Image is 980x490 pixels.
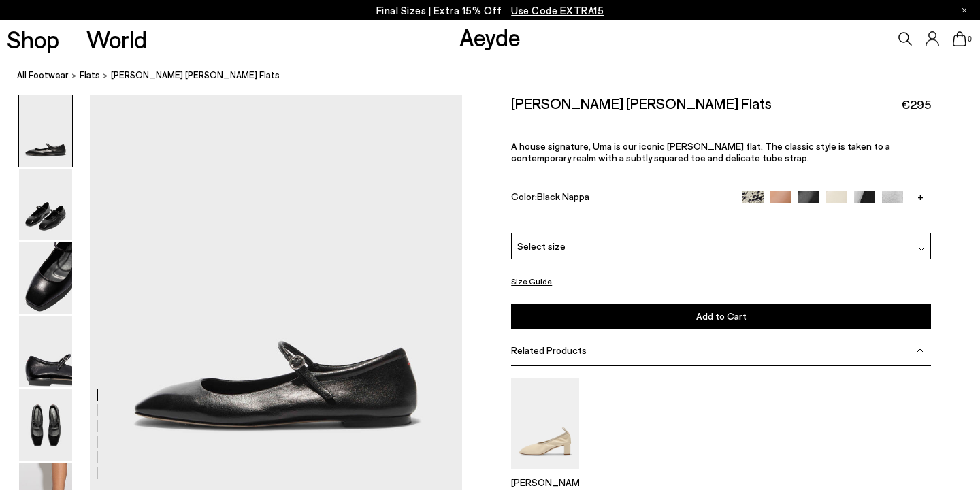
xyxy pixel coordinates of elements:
[918,246,925,252] img: svg%3E
[376,2,604,19] p: Final Sizes | Extra 15% Off
[17,57,980,95] nav: breadcrumb
[517,239,566,253] span: Select size
[511,273,552,290] button: Size Guide
[917,347,924,354] img: svg%3E
[511,378,579,468] img: Narissa Ruched Pumps
[19,316,72,387] img: Uma Mary-Jane Flats - Image 4
[511,344,587,356] span: Related Products
[80,69,100,80] span: Flats
[19,389,72,461] img: Uma Mary-Jane Flats - Image 5
[19,169,72,240] img: Uma Mary-Jane Flats - Image 2
[910,191,931,203] a: +
[511,459,579,488] a: Narissa Ruched Pumps [PERSON_NAME]
[511,140,931,163] p: A house signature, Uma is our iconic [PERSON_NAME] flat. The classic style is taken to a contempo...
[459,22,521,51] a: Aeyde
[19,242,72,314] img: Uma Mary-Jane Flats - Image 3
[511,95,772,112] h2: [PERSON_NAME] [PERSON_NAME] Flats
[7,27,59,51] a: Shop
[537,191,589,202] span: Black Nappa
[111,68,280,82] span: [PERSON_NAME] [PERSON_NAME] Flats
[696,310,747,322] span: Add to Cart
[17,68,69,82] a: All Footwear
[511,191,729,206] div: Color:
[511,4,604,16] span: Navigate to /collections/ss25-final-sizes
[511,476,579,488] p: [PERSON_NAME]
[953,31,966,46] a: 0
[966,35,973,43] span: 0
[19,95,72,167] img: Uma Mary-Jane Flats - Image 1
[86,27,147,51] a: World
[901,96,931,113] span: €295
[511,304,931,329] button: Add to Cart
[80,68,100,82] a: Flats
